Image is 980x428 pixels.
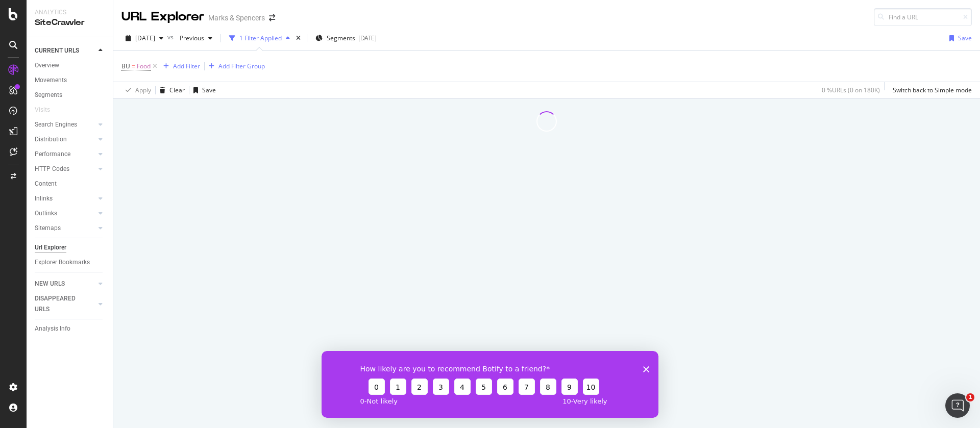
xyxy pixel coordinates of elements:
[35,242,106,253] a: Url Explorer
[945,30,972,46] button: Save
[35,119,77,130] div: Search Engines
[156,82,185,98] button: Clear
[169,86,185,94] div: Clear
[35,257,106,268] a: Explorer Bookmarks
[35,223,95,234] a: Sitemaps
[35,323,70,334] div: Analysis Info
[35,149,70,160] div: Performance
[35,45,95,56] a: CURRENT URLS
[294,33,303,43] div: times
[35,293,95,315] a: DISAPPEARED URLS
[167,33,176,41] span: vs
[35,208,57,219] div: Outlinks
[35,242,66,253] div: Url Explorer
[121,62,130,70] span: BU
[35,164,95,174] a: HTTP Codes
[189,82,216,98] button: Save
[889,82,972,98] button: Switch back to Simple mode
[208,13,265,23] div: Marks & Spencers
[121,82,151,98] button: Apply
[35,105,60,115] a: Visits
[35,164,69,174] div: HTTP Codes
[35,179,57,189] div: Content
[35,134,67,145] div: Distribution
[35,60,106,71] a: Overview
[822,86,880,94] div: 0 % URLs ( 0 on 180K )
[35,90,62,100] div: Segments
[121,8,204,26] div: URL Explorer
[874,8,972,26] input: Find a URL
[173,62,200,70] div: Add Filter
[35,179,106,189] a: Content
[205,60,265,72] button: Add Filter Group
[35,293,86,315] div: DISAPPEARED URLS
[327,34,355,42] span: Segments
[135,34,155,42] span: 2025 Oct. 4th
[176,30,216,46] button: Previous
[358,34,377,42] div: [DATE]
[132,62,135,70] span: =
[893,86,972,94] div: Switch back to Simple mode
[137,59,151,73] span: Food
[35,134,95,145] a: Distribution
[269,14,275,21] div: arrow-right-arrow-left
[958,34,972,42] div: Save
[225,30,294,46] button: 1 Filter Applied
[35,17,105,29] div: SiteCrawler
[35,279,95,289] a: NEW URLS
[35,119,95,130] a: Search Engines
[35,105,50,115] div: Visits
[322,351,658,418] iframe: Survey from Botify
[35,75,67,86] div: Movements
[35,208,95,219] a: Outlinks
[35,8,105,17] div: Analytics
[121,30,167,46] button: [DATE]
[35,223,61,234] div: Sitemaps
[176,34,204,42] span: Previous
[218,62,265,70] div: Add Filter Group
[966,393,974,401] span: 1
[35,75,106,86] a: Movements
[35,193,53,204] div: Inlinks
[202,86,216,94] div: Save
[35,45,79,56] div: CURRENT URLS
[35,323,106,334] a: Analysis Info
[35,149,95,160] a: Performance
[35,60,59,71] div: Overview
[35,193,95,204] a: Inlinks
[159,60,200,72] button: Add Filter
[135,86,151,94] div: Apply
[239,34,282,42] div: 1 Filter Applied
[311,30,381,46] button: Segments[DATE]
[945,393,970,418] iframe: Intercom live chat
[35,90,106,100] a: Segments
[35,279,65,289] div: NEW URLS
[35,257,90,268] div: Explorer Bookmarks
